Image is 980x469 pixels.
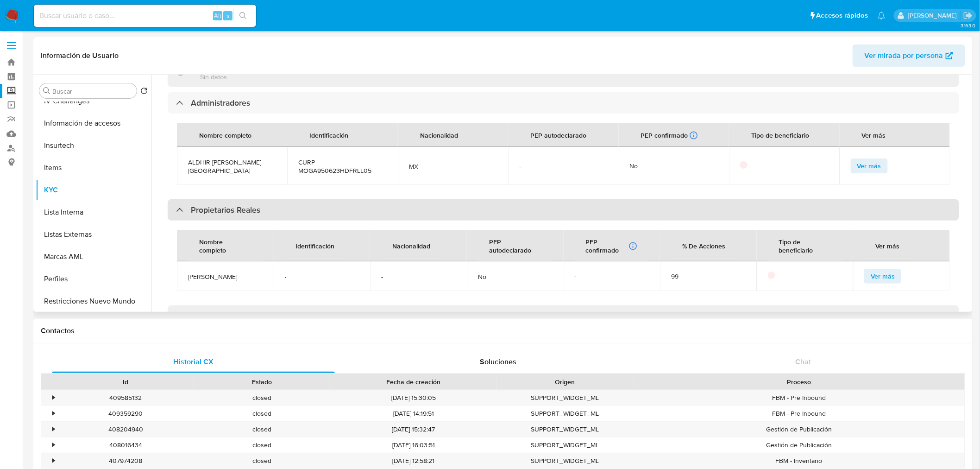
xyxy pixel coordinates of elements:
div: [DATE] 16:03:51 [330,437,497,453]
div: PEP confirmado [586,238,638,254]
button: Información de accesos [36,112,151,134]
button: Items [36,157,151,179]
div: Origen [503,377,627,387]
div: closed [194,422,330,437]
span: s [226,11,229,20]
div: Tipo de beneficiario [768,230,842,261]
div: • [52,456,55,465]
button: Restricciones Nuevo Mundo [36,290,151,312]
h1: Información de Usuario [41,51,119,60]
span: Ver mirada por persona [865,44,943,67]
div: [DATE] 15:32:47 [330,422,497,437]
span: Soluciones [480,356,517,367]
span: - [381,273,456,281]
div: closed [194,437,330,453]
div: [DATE] 15:30:05 [330,390,497,406]
div: [DATE] 12:58:21 [330,453,497,469]
div: Administradores [168,92,959,114]
div: Nombre completo [188,124,263,146]
button: Ver mirada por persona [853,44,965,67]
div: 99 [671,272,746,280]
button: Listas Externas [36,223,151,246]
span: No [478,273,553,281]
div: Estado [200,377,323,387]
div: Identificación [285,234,346,257]
span: CURP MOGA950623HDFRLL05 [298,158,386,175]
div: closed [194,453,330,469]
div: SUPPORT_WIDGET_ML [497,453,633,469]
button: Lista Interna [36,201,151,223]
div: SUPPORT_WIDGET_ML [497,390,633,406]
div: % De Acciones [671,234,736,257]
div: SUPPORT_WIDGET_ML [497,422,633,437]
span: Chat [796,356,811,367]
span: Alt [214,11,221,20]
h1: Contactos [41,326,965,336]
span: - [285,273,359,281]
div: Identificación [298,124,359,146]
button: Perfiles [36,268,151,290]
span: Historial CX [173,356,214,367]
div: Ver más [864,234,911,257]
div: Propietarios Reales [168,199,959,221]
div: PEP autodeclarado [478,230,553,261]
button: Insurtech [36,134,151,157]
span: MX [409,162,497,171]
div: FBM - Pre Inbound [633,406,965,421]
a: Salir [963,11,973,20]
div: - [575,272,649,280]
p: Sin datos [200,72,284,81]
button: KYC [36,179,151,201]
span: - [519,162,607,171]
a: Notificaciones [878,12,886,19]
div: Proceso [640,377,958,387]
div: 409359290 [57,406,194,421]
div: • [52,393,55,402]
div: [DATE] 14:19:51 [330,406,497,421]
div: Id [64,377,187,387]
div: SUPPORT_WIDGET_ML [497,437,633,453]
h3: Propietarios [200,311,244,321]
div: Ver más [851,124,897,146]
button: Ver más [864,269,901,284]
h3: Propietarios Reales [191,205,260,215]
input: Buscar usuario o caso... [34,10,256,22]
div: FBM - Pre Inbound [633,390,965,406]
div: • [52,425,55,434]
span: [PERSON_NAME] [188,273,263,281]
button: Volver al orden por defecto [140,87,148,97]
input: Buscar [52,87,133,95]
div: Nombre completo [188,230,263,261]
div: • [52,409,55,418]
div: Nacionalidad [409,124,469,146]
div: 408204940 [57,422,194,437]
div: • [52,441,55,450]
div: Gestión de Publicación [633,437,965,453]
div: Nacionalidad [381,234,441,257]
span: Accesos rápidos [817,11,868,20]
div: No [630,162,718,170]
div: closed [194,406,330,421]
div: Fecha de creación [336,377,490,387]
div: SUPPORT_WIDGET_ML [497,406,633,421]
div: FBM - Inventario [633,453,965,469]
h3: Administradores [191,98,250,108]
div: Propietarios [168,305,959,336]
button: Marcas AML [36,246,151,268]
span: ALDHIR [PERSON_NAME] [GEOGRAPHIC_DATA] [188,158,276,175]
div: closed [194,390,330,406]
div: PEP confirmado [641,131,698,140]
button: search-icon [233,9,252,22]
span: Ver más [871,270,895,283]
div: PEP autodeclarado [519,124,597,146]
span: Ver más [857,159,881,172]
p: fernanda.escarenogarcia@mercadolibre.com.mx [908,11,960,20]
div: 407974208 [57,453,194,469]
button: Buscar [43,87,50,95]
div: Gestión de Publicación [633,422,965,437]
button: Ver más [851,158,888,173]
div: 409585132 [57,390,194,406]
div: 408016434 [57,437,194,453]
div: Tipo de beneficiario [740,124,820,146]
